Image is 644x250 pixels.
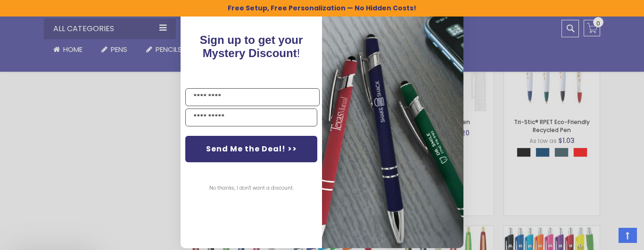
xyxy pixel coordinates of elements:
span: Sign up to get your Mystery Discount [200,33,303,59]
button: Send Me the Deal! >> [185,136,317,162]
span: ! [200,33,303,59]
button: No thanks, I don't want a discount. [205,176,298,200]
